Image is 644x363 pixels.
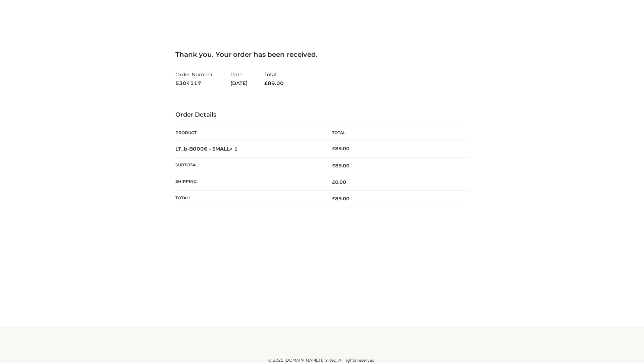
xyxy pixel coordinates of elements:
[332,146,350,152] bdi: 89.00
[332,196,350,202] span: 89.00
[230,79,248,88] strong: [DATE]
[175,191,322,207] th: Total:
[264,69,284,89] li: Total:
[332,179,346,185] bdi: 0.00
[264,80,284,86] span: 89.00
[230,69,248,89] li: Date:
[175,69,214,89] li: Order Number:
[175,111,469,119] h3: Order Details
[332,163,350,169] span: 89.00
[322,125,469,140] th: Total
[332,179,335,185] span: £
[175,157,322,174] th: Subtotal:
[175,79,214,88] strong: 5304117
[332,146,335,152] span: £
[332,196,335,202] span: £
[230,146,238,152] strong: × 1
[264,80,268,86] span: £
[175,50,469,58] h3: Thank you. Your order has been received.
[175,146,238,152] strong: LT_b-B0006 - SMALL
[175,125,322,140] th: Product
[175,174,322,191] th: Shipping:
[332,163,335,169] span: £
